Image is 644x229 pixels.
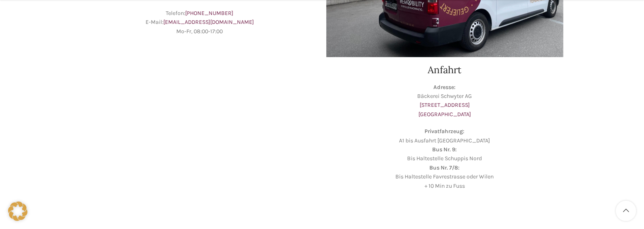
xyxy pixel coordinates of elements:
[616,201,636,221] a: Scroll to top button
[326,65,563,75] h2: Anfahrt
[418,102,471,117] a: [STREET_ADDRESS][GEOGRAPHIC_DATA]
[185,10,233,17] a: [PHONE_NUMBER]
[424,128,465,135] strong: Privatfahrzeug:
[81,65,318,187] iframe: bäckerei schwyter schuppis
[432,146,457,153] strong: Bus Nr. 9:
[326,83,563,119] p: Bäckerei Schwyter AG
[433,84,456,91] strong: Adresse:
[163,19,254,25] a: [EMAIL_ADDRESS][DOMAIN_NAME]
[326,127,563,191] p: A1 bis Ausfahrt [GEOGRAPHIC_DATA] Bis Haltestelle Schuppis Nord Bis Haltestelle Favrestrasse oder...
[81,9,318,36] p: Telefon: E-Mail: Mo-Fr, 08:00-17:00
[429,164,460,171] strong: Bus Nr. 7/8:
